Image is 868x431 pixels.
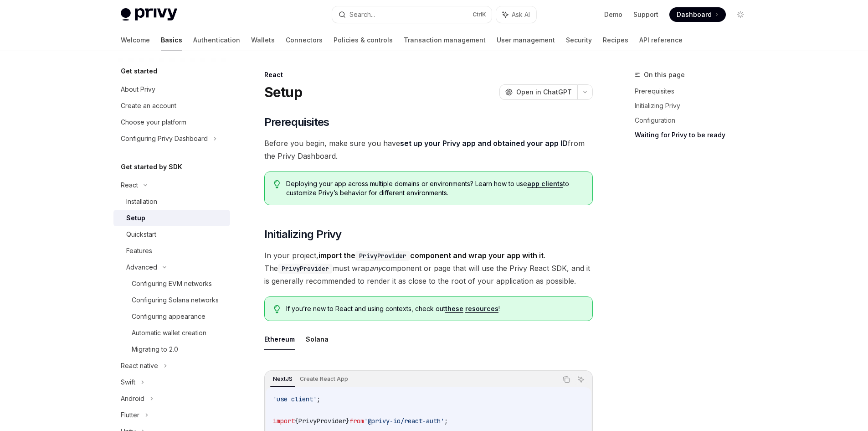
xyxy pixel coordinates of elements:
a: About Privy [113,81,230,98]
a: Configuring EVM networks [113,275,230,292]
code: PrivyProvider [278,264,333,274]
div: Search... [349,9,375,20]
a: Transaction management [404,29,486,51]
a: Recipes [603,29,628,51]
span: '@privy-io/react-auth' [364,417,444,425]
em: any [370,264,382,273]
span: Ctrl K [473,11,486,18]
button: Search...CtrlK [332,6,492,23]
span: Open in ChatGPT [516,88,572,97]
span: import [273,417,295,425]
a: Policies & controls [334,29,393,51]
a: Configuring Solana networks [113,292,230,308]
span: Before you begin, make sure you have from the Privy Dashboard. [264,137,593,162]
button: Open in ChatGPT [499,84,577,100]
div: Features [126,245,152,256]
svg: Tip [274,180,280,188]
a: Features [113,243,230,259]
span: PrivyProvider [298,417,346,425]
a: Dashboard [669,7,726,22]
a: Basics [161,29,182,51]
strong: import the component and wrap your app with it [318,251,544,260]
a: Installation [113,193,230,210]
a: Waiting for Privy to be ready [635,128,755,142]
a: these [445,305,463,313]
div: Migrating to 2.0 [132,344,178,355]
a: API reference [639,29,683,51]
div: Configuring Privy Dashboard [121,133,208,144]
span: If you’re new to React and using contexts, check out ! [286,304,583,313]
span: } [346,417,349,425]
span: 'use client' [273,395,317,403]
div: NextJS [270,374,295,384]
h5: Get started by SDK [121,161,182,172]
div: Flutter [121,410,139,421]
span: ; [444,417,448,425]
a: Connectors [286,29,323,51]
a: Security [566,29,592,51]
a: Authentication [193,29,240,51]
h1: Setup [264,84,302,100]
span: Deploying your app across multiple domains or environments? Learn how to use to customize Privy’s... [286,179,583,197]
a: Setup [113,210,230,226]
div: Installation [126,196,157,207]
button: Ethereum [264,328,295,350]
div: About Privy [121,84,155,95]
span: from [349,417,364,425]
div: Choose your platform [121,117,186,128]
span: Prerequisites [264,115,329,130]
a: Migrating to 2.0 [113,341,230,358]
a: User management [497,29,555,51]
span: ; [317,395,320,403]
a: set up your Privy app and obtained your app ID [400,139,568,148]
div: Android [121,393,144,404]
div: Configuring EVM networks [132,278,212,289]
button: Solana [306,328,329,350]
div: Create React App [297,374,351,384]
a: Initializing Privy [635,99,755,113]
a: resources [465,305,498,313]
span: On this page [644,69,685,80]
a: Choose your platform [113,114,230,130]
span: Ask AI [512,10,530,19]
a: Configuring appearance [113,308,230,325]
button: Copy the contents from the code block [560,374,572,385]
div: Create an account [121,100,176,111]
div: Setup [126,213,145,223]
span: Dashboard [677,10,712,19]
a: Support [633,10,658,19]
a: Wallets [251,29,275,51]
button: Ask AI [496,6,536,23]
div: React [264,70,593,79]
button: Ask AI [575,374,587,385]
code: PrivyProvider [355,251,410,261]
div: React [121,180,138,191]
span: { [295,417,298,425]
img: light logo [121,8,177,21]
a: Prerequisites [635,84,755,99]
a: Demo [604,10,622,19]
div: Configuring Solana networks [132,295,219,306]
div: Advanced [126,262,157,273]
a: Create an account [113,98,230,114]
div: React native [121,360,158,371]
a: Automatic wallet creation [113,325,230,341]
span: In your project, . The must wrap component or page that will use the Privy React SDK, and it is g... [264,249,593,287]
a: app clients [527,180,563,188]
div: Configuring appearance [132,311,205,322]
a: Configuration [635,113,755,128]
a: Welcome [121,29,150,51]
span: Initializing Privy [264,227,342,242]
svg: Tip [274,305,280,313]
a: Quickstart [113,226,230,243]
h5: Get started [121,66,157,77]
div: Quickstart [126,229,156,240]
div: Automatic wallet creation [132,327,206,338]
div: Swift [121,377,135,388]
button: Toggle dark mode [733,7,748,22]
